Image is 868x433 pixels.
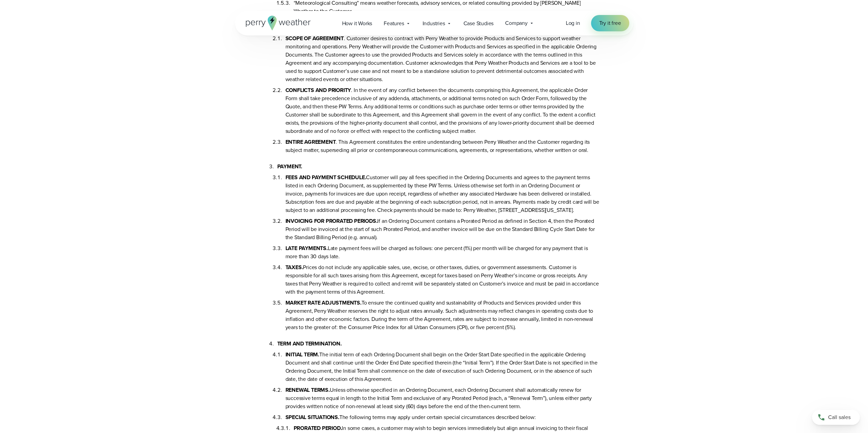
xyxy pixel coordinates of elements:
[812,410,860,425] a: Call sales
[285,171,599,214] li: Customer will pay all fees specified in the Ordering Documents and agrees to the payment terms li...
[285,244,328,252] b: LATE PAYMENTS.
[591,15,629,31] a: Try it free
[828,413,851,421] span: Call sales
[464,19,494,28] span: Case Studies
[285,296,599,331] li: To ensure the continued quality and sustainability of Products and Services provided under this A...
[599,19,621,27] span: Try it free
[384,19,404,28] span: Features
[336,16,378,30] a: How it Works
[285,351,319,358] b: INITIAL TERM.
[285,242,599,261] li: Late payment fees will be charged as follows: one percent (1%) per month will be charged for any ...
[285,386,330,394] b: RENEWAL TERMS.
[277,340,342,347] b: TERM AND TERMINATION.
[285,135,599,154] li: . This Agreement constitutes the entire understanding between Perry Weather and the Customer rega...
[285,86,351,94] b: CONFLICTS AND PRIORITY
[505,19,528,27] span: Company
[285,83,599,135] li: . In the event of any conflict between the documents comprising this Agreement, the applicable Or...
[285,138,336,146] b: ENTIRE AGREEMENT
[285,348,599,383] li: The initial term of each Ordering Document shall begin on the Order Start Date specified in the a...
[285,299,362,307] b: MARKET RATE ADJUSTMENTS.
[285,413,339,421] b: SPECIAL SITUATIONS.
[285,34,344,42] b: SCOPE OF AGREEMENT
[285,32,599,83] li: . Customer desires to contract with Perry Weather to provide Products and Services to support wea...
[285,217,378,225] b: INVOICING FOR PRORATED PERIODS.
[285,214,599,242] li: If an Ordering Document contains a Prorated Period as defined in Section 4, then the Prorated Per...
[458,16,500,30] a: Case Studies
[277,163,302,170] b: PAYMENT.
[342,19,372,28] span: How it Works
[566,19,580,27] a: Log in
[294,424,342,432] b: PRORATED PERIOD.
[423,19,445,28] span: Industries
[285,383,599,411] li: Unless otherwise specified in an Ordering Document, each Ordering Document shall automatically re...
[285,263,303,271] b: TAXES.
[285,261,599,296] li: Prices do not include any applicable sales, use, excise, or other taxes, duties, or government as...
[285,173,366,181] b: FEES AND PAYMENT SCHEDULE.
